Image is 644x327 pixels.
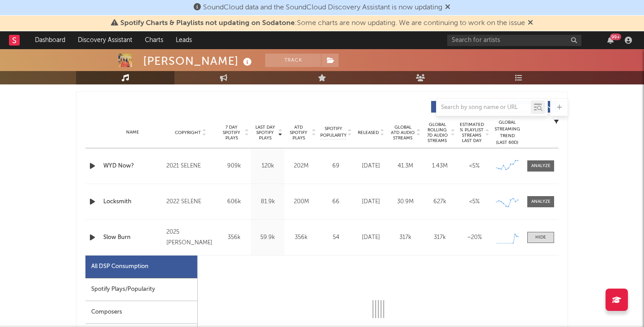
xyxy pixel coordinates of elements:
span: : Some charts are now updating. We are continuing to work on the issue [120,20,525,27]
a: Locksmith [103,197,162,206]
div: 59.9k [253,233,282,242]
div: Name [103,129,162,136]
div: Global Streaming Trend (Last 60D) [494,119,521,146]
div: 66 [320,197,352,206]
div: 69 [320,162,352,171]
div: Spotify Plays/Popularity [85,278,197,301]
span: Released [358,130,379,135]
a: Discovery Assistant [72,31,139,49]
div: [DATE] [356,197,386,206]
div: <5% [459,162,489,171]
div: ~ 20 % [459,233,489,242]
button: Track [265,54,321,67]
div: 99 + [610,34,621,40]
div: All DSP Consumption [91,261,148,272]
span: Last Day Spotify Plays [253,125,277,141]
div: 317k [390,233,420,242]
a: Charts [139,31,169,49]
div: [PERSON_NAME] [143,54,254,68]
input: Search for artists [447,35,581,46]
a: Slow Burn [103,233,162,242]
span: Copyright [175,130,201,135]
button: 99+ [607,37,614,44]
span: Spotify Popularity [320,126,347,139]
div: 356k [287,233,316,242]
div: 2025 [PERSON_NAME] [166,227,215,248]
span: 7 Day Spotify Plays [220,125,243,141]
div: 120k [253,162,282,171]
div: [DATE] [356,162,386,171]
a: WYD Now? [103,162,162,171]
div: 81.9k [253,197,282,206]
a: Dashboard [29,31,72,49]
span: SoundCloud data and the SoundCloud Discovery Assistant is now updating [203,4,442,11]
div: 54 [320,233,352,242]
div: 606k [220,197,249,206]
div: 2021 SELENE [166,161,215,172]
div: 317k [425,233,455,242]
div: All DSP Consumption [85,256,197,278]
input: Search by song name or URL [436,104,531,111]
a: Leads [169,31,198,49]
div: 627k [425,197,455,206]
span: Global ATD Audio Streams [390,125,415,141]
span: Dismiss [528,20,533,27]
span: ATD Spotify Plays [287,125,310,141]
div: 200M [287,197,316,206]
span: Dismiss [445,4,450,11]
div: 909k [220,162,249,171]
div: Composers [85,301,197,324]
span: Global Rolling 7D Audio Streams [425,122,449,143]
div: 202M [287,162,316,171]
span: Estimated % Playlist Streams Last Day [459,122,484,143]
span: Spotify Charts & Playlists not updating on Sodatone [120,20,295,27]
div: 41.3M [390,162,420,171]
div: [DATE] [356,233,386,242]
div: 356k [220,233,249,242]
div: 2022 SELENE [166,197,215,207]
div: 30.9M [390,197,420,206]
div: 1.43M [425,162,455,171]
div: <5% [459,197,489,206]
